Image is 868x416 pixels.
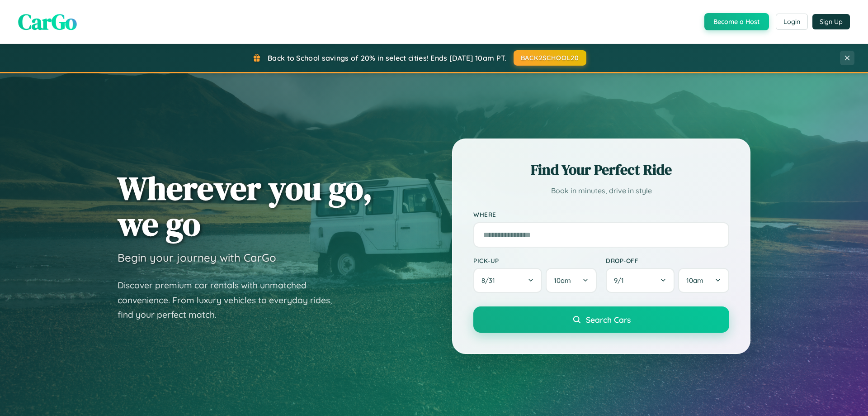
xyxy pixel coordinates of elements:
button: 8/31 [473,268,542,293]
h2: Find Your Perfect Ride [473,160,729,180]
span: Search Cars [586,315,631,325]
span: 8 / 31 [481,276,500,285]
button: BACK2SCHOOL20 [514,50,586,66]
button: Sign Up [812,14,850,29]
span: 9 / 1 [614,276,628,285]
span: 10am [554,276,571,285]
h1: Wherever you go, we go [118,170,373,242]
span: 10am [686,276,703,285]
button: 10am [546,268,597,293]
label: Drop-off [606,257,729,264]
label: Where [473,211,729,219]
p: Discover premium car rentals with unmatched convenience. From luxury vehicles to everyday rides, ... [118,278,344,322]
label: Pick-up [473,257,597,264]
button: Login [776,14,808,30]
button: 10am [678,268,729,293]
span: CarGo [18,7,77,37]
button: Search Cars [473,306,729,333]
h3: Begin your journey with CarGo [118,251,276,264]
p: Book in minutes, drive in style [473,184,729,197]
button: 9/1 [606,268,675,293]
span: Back to School savings of 20% in select cities! Ends [DATE] 10am PT. [268,53,506,62]
button: Become a Host [704,13,769,30]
